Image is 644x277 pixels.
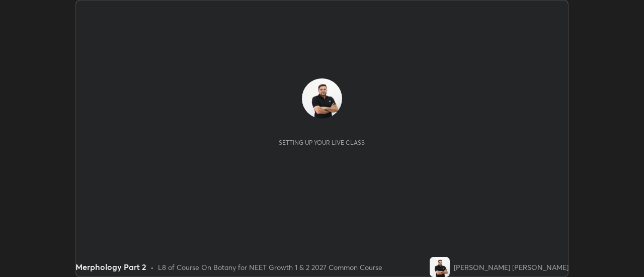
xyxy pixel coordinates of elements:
img: 7e04d00cfadd4739aa7a1f1bbb06af02.jpg [430,257,450,277]
div: Setting up your live class [279,139,365,146]
div: L8 of Course On Botany for NEET Growth 1 & 2 2027 Common Course [158,262,382,272]
div: Merphology Part 2 [75,261,146,273]
div: • [150,262,154,272]
img: 7e04d00cfadd4739aa7a1f1bbb06af02.jpg [302,78,342,119]
div: [PERSON_NAME] [PERSON_NAME] [454,262,569,272]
